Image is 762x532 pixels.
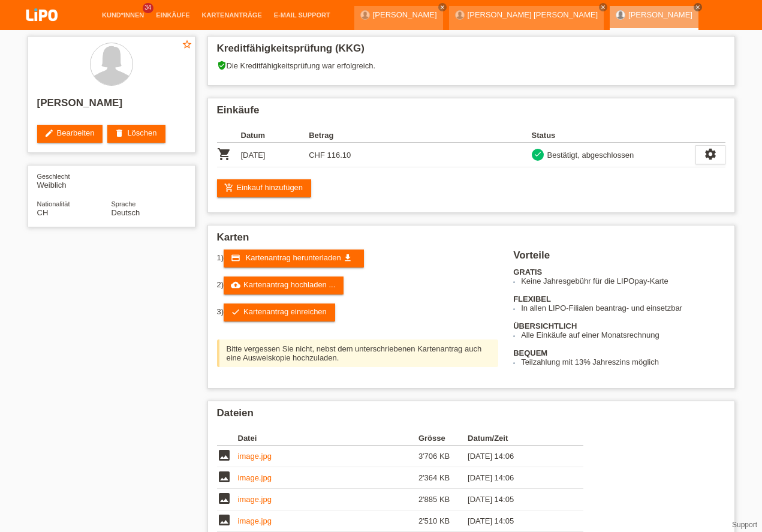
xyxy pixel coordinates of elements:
[468,431,566,446] th: Datum/Zeit
[418,510,468,532] td: 2'510 KB
[732,521,757,529] a: Support
[439,4,445,10] i: close
[112,208,140,217] span: Deutsch
[599,3,607,11] a: close
[37,208,49,217] span: Schweiz
[373,10,437,19] a: [PERSON_NAME]
[217,491,231,506] i: image
[12,25,72,34] a: LIPO pay
[37,200,70,208] span: Nationalität
[96,11,150,19] a: Kund*innen
[231,307,240,317] i: check
[182,39,192,50] i: star_border
[418,446,468,467] td: 3'706 KB
[513,267,542,276] b: GRATIS
[224,183,234,193] i: add_shopping_cart
[544,149,634,161] div: Bestätigt, abgeschlossen
[217,61,227,70] i: verified_user
[217,513,231,527] i: image
[107,125,165,143] a: deleteLöschen
[628,10,692,19] a: [PERSON_NAME]
[513,321,577,330] b: ÜBERSICHTLICH
[37,173,70,180] span: Geschlecht
[704,148,717,161] i: settings
[468,10,598,19] a: [PERSON_NAME] [PERSON_NAME]
[217,276,499,294] div: 2)
[217,470,231,484] i: image
[534,150,542,158] i: check
[468,510,566,532] td: [DATE] 14:05
[44,128,54,138] i: edit
[532,128,695,143] th: Status
[695,4,701,10] i: close
[217,448,231,462] i: image
[150,11,195,19] a: Einkäufe
[217,407,725,425] h2: Dateien
[217,232,725,250] h2: Karten
[600,4,606,10] i: close
[241,143,309,167] td: [DATE]
[217,147,231,161] i: POSP00027167
[224,303,335,321] a: checkKartenantrag einreichen
[521,357,725,366] li: Teilzahlung mit 13% Jahreszins möglich
[231,253,240,263] i: credit_card
[217,43,725,61] h2: Kreditfähigkeitsprüfung (KKG)
[238,431,418,446] th: Datei
[521,330,725,339] li: Alle Einkäufe auf einer Monatsrechnung
[468,467,566,489] td: [DATE] 14:06
[468,446,566,467] td: [DATE] 14:06
[438,3,447,11] a: close
[309,143,377,167] td: CHF 116.10
[112,200,136,208] span: Sprache
[196,11,268,19] a: Kartenanträge
[246,253,341,262] span: Kartenantrag herunterladen
[521,303,725,312] li: In allen LIPO-Filialen beantrag- und einsetzbar
[238,495,272,504] a: image.jpg
[513,250,725,267] h2: Vorteile
[513,348,547,357] b: BEQUEM
[521,276,725,285] li: Keine Jahresgebühr für die LIPOpay-Karte
[217,179,312,197] a: add_shopping_cartEinkauf hinzufügen
[37,172,112,190] div: Weiblich
[217,339,499,367] div: Bitte vergessen Sie nicht, nebst dem unterschriebenen Kartenantrag auch eine Ausweiskopie hochzul...
[418,467,468,489] td: 2'364 KB
[224,276,344,294] a: cloud_uploadKartenantrag hochladen ...
[694,3,702,11] a: close
[241,128,309,143] th: Datum
[217,250,499,267] div: 1)
[418,489,468,510] td: 2'885 KB
[37,125,103,143] a: editBearbeiten
[37,97,186,115] h2: [PERSON_NAME]
[513,294,551,303] b: FLEXIBEL
[468,489,566,510] td: [DATE] 14:05
[182,39,192,52] a: star_border
[268,11,336,19] a: E-Mail Support
[217,61,725,79] div: Die Kreditfähigkeitsprüfung war erfolgreich.
[115,128,124,138] i: delete
[238,473,272,482] a: image.jpg
[217,303,499,321] div: 3)
[343,253,353,263] i: get_app
[238,516,272,525] a: image.jpg
[143,3,153,13] span: 34
[418,431,468,446] th: Grösse
[217,104,725,122] h2: Einkäufe
[309,128,377,143] th: Betrag
[224,250,364,267] a: credit_card Kartenantrag herunterladen get_app
[238,452,272,461] a: image.jpg
[231,280,240,290] i: cloud_upload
